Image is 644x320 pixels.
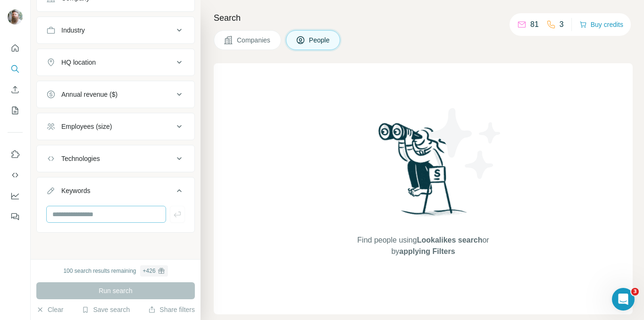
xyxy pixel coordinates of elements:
button: Buy credits [579,18,623,31]
button: My lists [8,102,23,119]
span: applying Filters [399,247,455,255]
div: Annual revenue ($) [61,90,117,99]
button: Employees (size) [37,115,194,138]
h4: Search [214,11,633,25]
button: Use Surfe on LinkedIn [8,146,23,163]
div: HQ location [61,58,96,67]
div: + 426 [143,267,156,275]
img: Surfe Illustration - Stars [423,101,508,186]
button: Annual revenue ($) [37,83,194,106]
img: Avatar [8,9,23,25]
span: Find people using or by [348,235,499,257]
img: Surfe Illustration - Woman searching with binoculars [374,120,472,226]
div: Technologies [61,154,100,163]
span: Lookalikes search [417,236,483,244]
button: Use Surfe API [8,167,23,184]
div: Industry [61,25,85,35]
button: Feedback [8,208,23,225]
p: 3 [560,19,564,30]
button: Dashboard [8,187,23,204]
button: HQ location [37,51,194,74]
button: Quick start [8,40,23,57]
iframe: Intercom live chat [612,288,635,311]
div: 100 search results remaining [63,265,167,277]
button: Industry [37,19,194,42]
span: 3 [631,288,639,295]
button: Keywords [37,179,194,206]
button: Save search [82,305,130,314]
button: Clear [36,305,63,314]
div: Keywords [61,186,90,195]
button: Enrich CSV [8,81,23,98]
span: People [309,35,331,45]
div: Employees (size) [61,122,112,131]
span: Companies [237,35,271,45]
button: Share filters [148,305,195,314]
button: Technologies [37,147,194,170]
button: Search [8,60,23,77]
p: 81 [530,19,539,30]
